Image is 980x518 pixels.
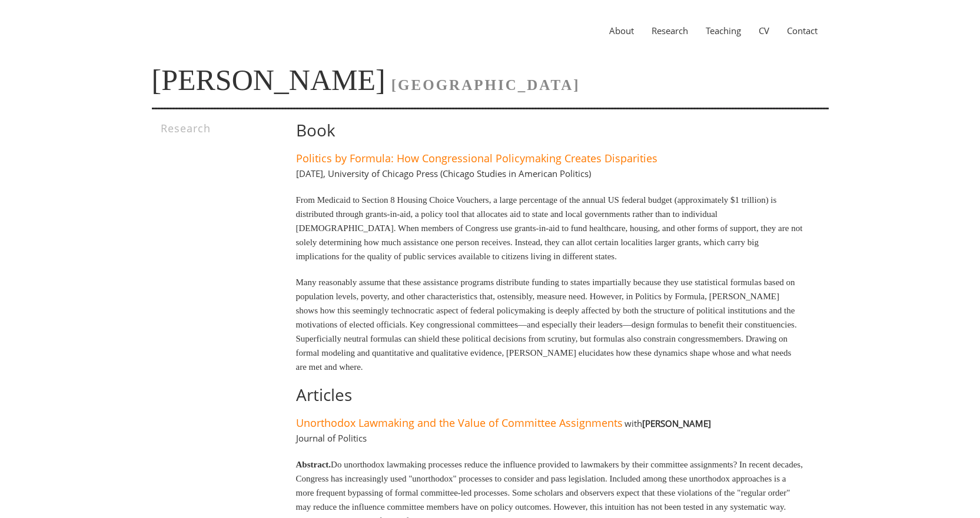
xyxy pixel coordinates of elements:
[778,25,826,36] a: Contact
[296,168,591,179] h4: [DATE], University of Chicago Press (Chicago Studies in American Politics)
[296,417,712,444] h4: with Journal of Politics
[296,121,804,139] h1: Book
[750,25,778,36] a: CV
[296,275,804,374] p: Many reasonably assume that these assistance programs distribute funding to states impartially be...
[296,460,331,469] b: Abstract.
[697,25,750,36] a: Teaching
[642,417,711,429] b: [PERSON_NAME]
[391,77,580,93] span: [GEOGRAPHIC_DATA]
[296,416,623,430] a: Unorthodox Lawmaking and the Value of Committee Assignments
[600,25,643,36] a: About
[296,193,804,263] p: From Medicaid to Section 8 Housing Choice Vouchers, a large percentage of the annual US federal b...
[296,386,804,404] h1: Articles
[643,25,697,36] a: Research
[296,151,657,165] a: Politics by Formula: How Congressional Policymaking Creates Disparities
[152,64,386,96] a: [PERSON_NAME]
[161,121,263,135] h3: Research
